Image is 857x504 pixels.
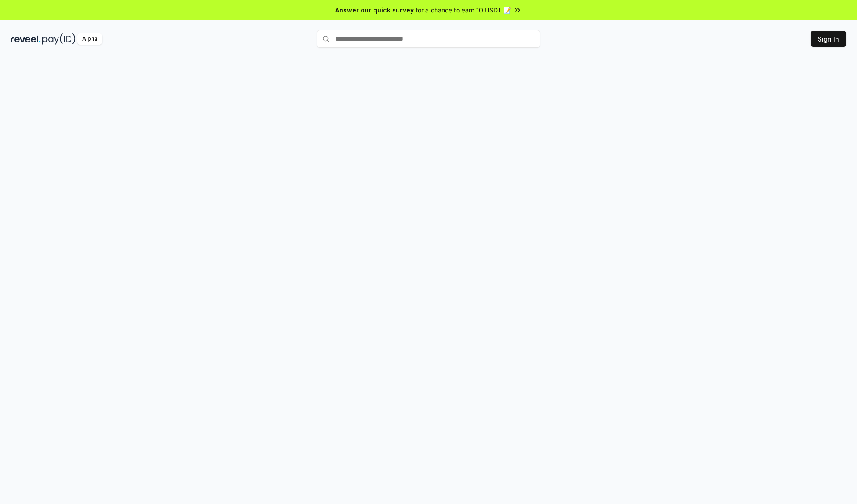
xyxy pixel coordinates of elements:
button: Sign In [811,31,846,47]
span: Answer our quick survey [335,5,414,15]
img: reveel_dark [11,33,41,45]
img: pay_id [42,33,75,45]
span: for a chance to earn 10 USDT 📝 [416,5,511,15]
div: Alpha [77,33,102,45]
